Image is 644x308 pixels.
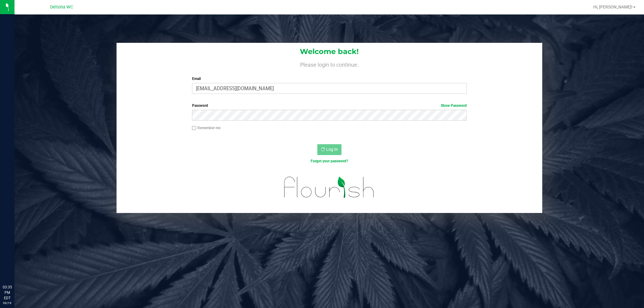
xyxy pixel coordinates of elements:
[311,159,348,163] a: Forgot your password?
[192,76,467,81] label: Email
[3,284,12,301] p: 03:35 PM EDT
[192,126,196,130] input: Remember me
[117,48,542,56] h1: Welcome back!
[441,103,467,108] a: Show Password
[317,144,341,155] button: Log In
[593,5,633,9] span: Hi, [PERSON_NAME]!
[192,125,220,131] label: Remember me
[276,170,383,204] img: flourish_logo.svg
[3,301,12,305] p: 09/19
[326,147,338,152] span: Log In
[192,103,208,108] span: Password
[117,60,542,68] h4: Please login to continue.
[50,5,73,10] span: Deltona WC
